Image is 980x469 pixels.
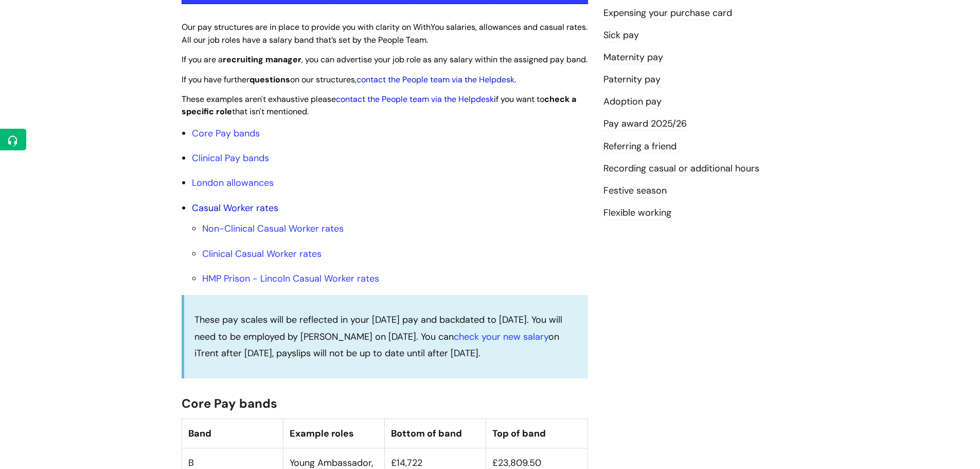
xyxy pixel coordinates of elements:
[202,248,322,260] a: Clinical Casual Worker rates
[202,222,344,235] a: Non-Clinical Casual Worker rates
[182,74,516,85] span: If you have further on our structures, .
[603,162,759,176] a: Recording casual or additional hours
[202,272,379,285] a: HMP Prison - Lincoln Casual Worker rates
[603,117,687,131] a: Pay award 2025/26
[603,73,661,86] a: Paternity pay
[336,94,494,105] a: contact the People team via the Helpdesk
[182,54,587,65] span: If you are a , you can advertise your job role as any salary within the assigned pay band.
[603,29,639,42] a: Sick pay
[283,419,384,448] th: Example roles
[192,202,278,214] a: Casual Worker rates
[385,419,486,448] th: Bottom of band
[192,177,274,189] a: London allowances
[603,95,662,109] a: Adoption pay
[250,74,290,85] strong: questions
[223,54,301,65] strong: recruiting manager
[182,22,587,45] span: Our pay structures are in place to provide you with clarity on WithYou salaries, allowances and c...
[357,74,514,85] a: contact the People team via the Helpdesk
[194,311,578,361] p: These pay scales will be reflected in your [DATE] pay and backdated to [DATE]. You will need to b...
[182,395,277,411] span: Core Pay bands
[603,140,676,153] a: Referring a friend
[192,152,269,164] a: Clinical Pay bands
[182,94,576,117] span: These examples aren't exhaustive please if you want to that isn't mentioned.
[182,419,283,448] th: Band
[603,206,671,220] a: Flexible working
[603,51,663,64] a: Maternity pay
[192,127,260,140] a: Core Pay bands
[486,419,587,448] th: Top of band
[603,184,667,198] a: Festive season
[454,331,548,343] a: check your new salary
[603,7,732,20] a: Expensing your purchase card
